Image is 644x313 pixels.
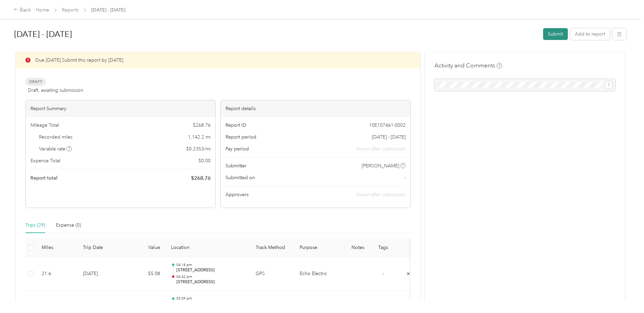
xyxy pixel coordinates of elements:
span: Mileage Total [30,122,59,129]
a: Reports [62,7,79,13]
span: Variable rate [39,145,72,152]
th: Location [166,238,250,257]
span: Submitter [226,162,246,169]
th: Tags [370,238,396,257]
span: [PERSON_NAME] [362,162,399,169]
span: Recorded miles [39,133,72,141]
span: Expense Total [30,157,60,164]
p: 03:09 pm [176,296,245,301]
td: $5.08 [125,257,166,291]
th: Trip Date [78,238,125,257]
div: Report Summary [26,100,215,117]
p: [STREET_ADDRESS] [176,279,245,285]
th: Track Method [250,238,294,257]
iframe: Everlance-gr Chat Button Frame [606,275,644,313]
th: Purpose [294,238,345,257]
span: shown after submission [356,145,406,152]
span: 1,142.2 mi [188,133,211,141]
span: Report period [226,133,256,141]
span: 10E107461-0002 [369,122,406,129]
p: Echo Electric [176,301,245,307]
span: [DATE] - [DATE] [91,6,125,14]
td: Echo Electric [294,257,345,291]
div: Due [DATE]. Submit this report by [DATE] [16,52,420,68]
button: Submit [543,28,568,40]
div: Report details [221,100,410,117]
span: - [404,174,406,181]
span: $ 268.76 [193,122,211,129]
span: Approvers [226,191,249,198]
span: shown after submission [356,192,406,197]
span: Report ID [226,122,246,129]
p: 04:18 pm [176,263,245,267]
div: Trips (29) [25,222,45,229]
div: Back [14,6,31,14]
span: $ 0.2353 / mi [186,145,211,152]
td: 21.6 [36,257,78,291]
td: GPS [250,257,294,291]
span: Report total [30,174,58,182]
button: Add to report [570,28,610,40]
p: 04:42 pm [176,274,245,279]
span: $ 0.00 [198,157,211,164]
td: [DATE] [78,257,125,291]
th: Miles [36,238,78,257]
span: - [383,271,384,276]
a: Home [36,7,49,13]
div: Expense (0) [56,222,81,229]
span: Submitted on [226,174,255,181]
span: $ 268.76 [191,174,211,182]
p: [STREET_ADDRESS] [176,267,245,273]
span: Pay period [226,145,249,152]
span: Draft [25,78,46,86]
span: [DATE] - [DATE] [372,133,406,141]
th: Notes [345,238,370,257]
th: Value [125,238,166,257]
h1: Sep 1 - 30, 2025 [14,26,538,42]
span: Draft, awaiting submission [28,87,83,94]
h4: Activity and Comments [434,61,502,70]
